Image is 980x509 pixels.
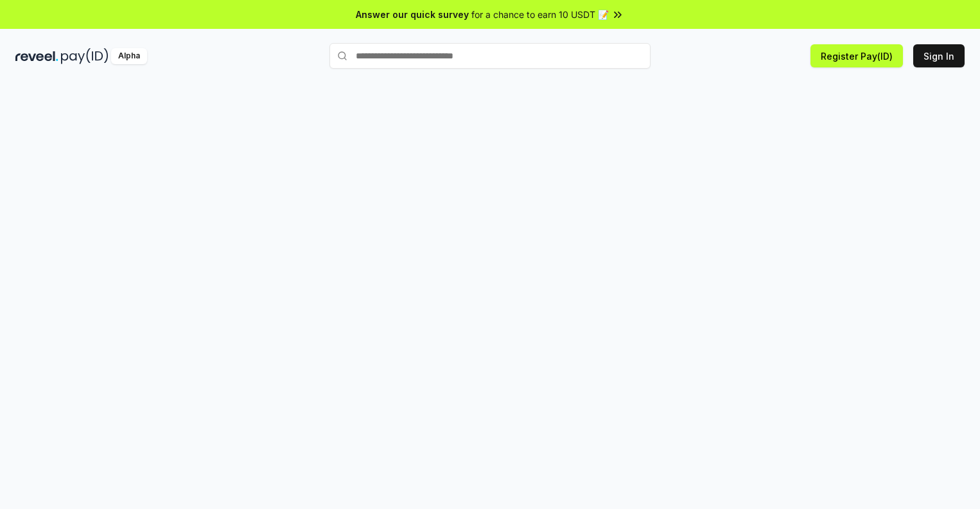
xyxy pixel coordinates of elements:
[61,48,109,64] img: pay_id
[471,8,609,21] span: for a chance to earn 10 USDT 📝
[810,44,903,67] button: Register Pay(ID)
[356,8,469,21] span: Answer our quick survey
[15,48,58,64] img: reveel_dark
[913,44,965,67] button: Sign In
[111,48,147,64] div: Alpha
